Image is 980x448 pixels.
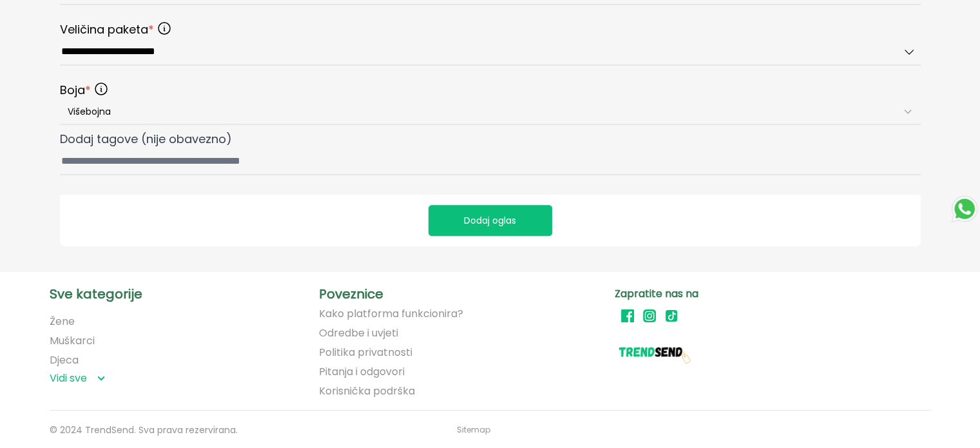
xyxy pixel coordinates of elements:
[60,148,921,175] input: Dodaj tagove (nije obavezno)
[457,424,490,436] a: Sitemap
[319,308,463,320] a: Kako platforma funkcionira?
[50,314,75,329] a: Žene
[50,353,79,367] a: Djeca
[615,331,692,370] img: logo
[615,287,905,300] p: Zapratite nas na
[319,347,412,358] a: Politika privatnosti
[319,385,415,397] a: Korisnička podrška
[50,372,105,385] button: Vidi sve
[60,21,154,39] span: Veličina paketa
[60,131,232,147] span: Dodaj tagove (nije obavezno)
[319,327,398,339] a: Odredbe i uvjeti
[60,81,91,99] span: Boja
[428,205,552,236] button: Dodaj oglas
[319,287,610,300] p: Poveznice
[50,372,87,385] span: Vidi sve
[68,105,111,118] span: Višebojna
[50,287,314,300] p: Sve kategorije
[60,99,921,125] button: Višebojna
[50,333,95,348] a: Muškarci
[319,366,405,378] a: Pitanja i odgovori
[50,424,449,436] p: © 2024 TrendSend. Sva prava rezervirana.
